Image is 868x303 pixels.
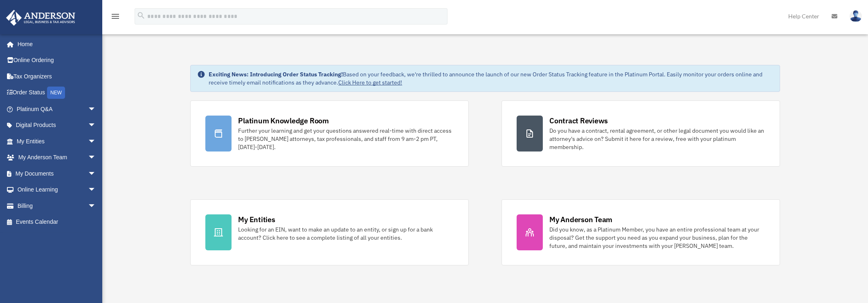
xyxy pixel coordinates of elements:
[47,87,65,99] div: NEW
[549,116,608,126] div: Contract Reviews
[338,79,402,86] a: Click Here to get started!
[501,100,780,167] a: Contract Reviews Do you have a contract, rental agreement, or other legal document you would like...
[6,85,108,101] a: Order StatusNEW
[549,225,765,250] div: Did you know, as a Platinum Member, you have an entire professional team at your disposal? Get th...
[6,214,108,230] a: Events Calendar
[238,214,275,225] div: My Entities
[238,225,454,242] div: Looking for an EIN, want to make an update to an entity, or sign up for a bank account? Click her...
[88,165,104,182] span: arrow_drop_down
[6,101,108,117] a: Platinum Q&Aarrow_drop_down
[110,11,120,21] i: menu
[6,182,108,198] a: Online Learningarrow_drop_down
[501,199,780,265] a: My Anderson Team Did you know, as a Platinum Member, you have an entire professional team at your...
[190,199,469,265] a: My Entities Looking for an EIN, want to make an update to an entity, or sign up for a bank accoun...
[850,10,862,22] img: User Pic
[88,117,104,134] span: arrow_drop_down
[190,100,469,167] a: Platinum Knowledge Room Further your learning and get your questions answered real-time with dire...
[6,149,108,166] a: My Anderson Teamarrow_drop_down
[6,36,104,52] a: Home
[88,149,104,166] span: arrow_drop_down
[238,116,329,126] div: Platinum Knowledge Room
[549,214,612,225] div: My Anderson Team
[88,133,104,150] span: arrow_drop_down
[6,117,108,134] a: Digital Productsarrow_drop_down
[238,127,454,151] div: Further your learning and get your questions answered real-time with direct access to [PERSON_NAM...
[6,133,108,149] a: My Entitiesarrow_drop_down
[209,70,773,87] div: Based on your feedback, we're thrilled to announce the launch of our new Order Status Tracking fe...
[137,11,146,20] i: search
[6,165,108,182] a: My Documentsarrow_drop_down
[110,14,120,21] a: menu
[88,101,104,118] span: arrow_drop_down
[6,68,108,85] a: Tax Organizers
[6,198,108,214] a: Billingarrow_drop_down
[6,52,108,69] a: Online Ordering
[209,71,343,78] strong: Exciting News: Introducing Order Status Tracking!
[4,10,78,26] img: Anderson Advisors Platinum Portal
[88,182,104,198] span: arrow_drop_down
[549,127,765,151] div: Do you have a contract, rental agreement, or other legal document you would like an attorney's ad...
[88,198,104,214] span: arrow_drop_down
